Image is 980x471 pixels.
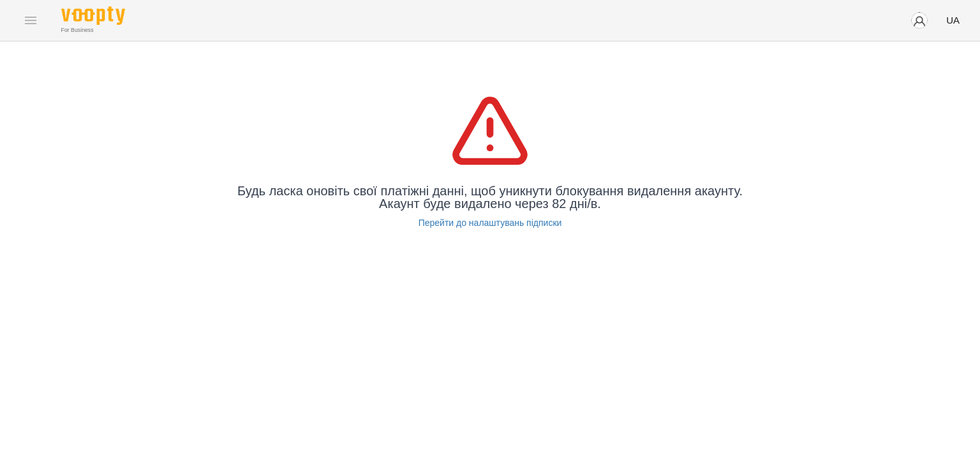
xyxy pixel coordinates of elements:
[235,184,745,210] p: Будь ласка оновіть свої платіжні данні, щоб уникнути блокування видалення акаунту. Акаунт буде ви...
[61,26,125,34] span: For Business
[61,6,125,25] img: Voopty Logo
[419,216,562,229] a: Перейти до налаштувань підписки
[946,13,960,27] span: UA
[941,8,965,32] button: UA
[910,11,928,29] img: avatar_s.png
